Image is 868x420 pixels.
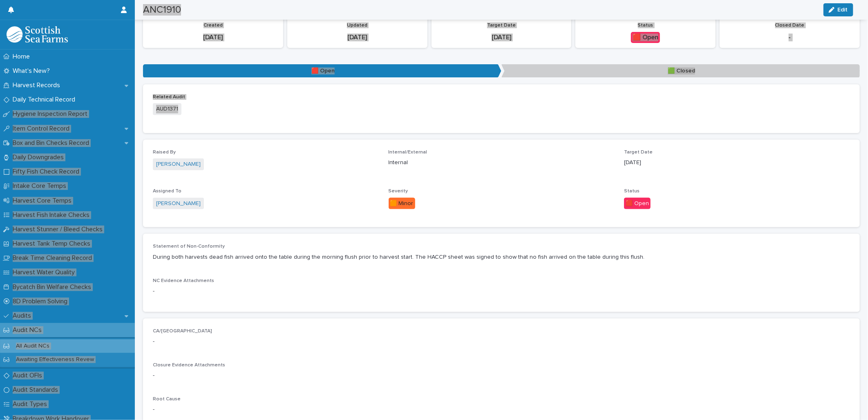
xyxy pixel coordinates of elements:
[9,254,98,262] p: Break Time Cleaning Record
[153,150,176,155] span: Raised By
[148,34,278,41] p: [DATE]
[9,343,56,350] p: All Audit NCs
[9,125,76,133] p: Item Control Record
[9,372,49,379] p: Audit OFIs
[638,23,653,28] span: Status
[153,253,850,262] p: During both harvests dead fish arrived onto the table during the morning flush prior to harvest s...
[487,23,516,28] span: Target Date
[9,110,94,118] p: Hygiene Inspection Report
[9,240,97,248] p: Harvest Tank Temp Checks
[153,397,181,402] span: Root Cause
[9,298,74,305] p: 8D Problem Solving
[204,23,223,28] span: Created
[725,34,855,41] p: -
[823,3,853,16] button: Edit
[838,7,848,13] span: Edit
[624,198,651,210] div: 🟥 Open
[156,105,178,113] a: AUD1371
[153,189,181,194] span: Assigned To
[775,23,805,28] span: Closed Date
[143,64,501,78] p: 🟥 Open
[436,34,567,41] p: [DATE]
[9,312,38,320] p: Audits
[9,400,54,408] p: Audit Types
[347,23,367,28] span: Updated
[9,356,101,363] p: Awaiting Effectiveness Revew
[153,329,212,334] span: CA/[GEOGRAPHIC_DATA]
[153,278,214,283] span: NC Evidence Attachments
[156,199,201,208] a: [PERSON_NAME]
[9,67,56,75] p: What's New?
[9,53,36,61] p: Home
[153,371,379,380] p: -
[9,326,48,334] p: Audit NCs
[501,64,860,78] p: 🟩 Closed
[153,337,850,346] p: -
[9,283,98,291] p: Bycatch Bin Welfare Checks
[153,363,225,368] span: Closure Evidence Attachments
[624,150,653,155] span: Target Date
[153,405,850,414] p: -
[153,287,379,296] p: -
[9,269,81,276] p: Harvest Water Quality
[9,154,70,161] p: Daily Downgrades
[389,189,408,194] span: Severity
[624,189,640,194] span: Status
[631,32,660,43] div: 🟥 Open
[389,198,415,210] div: 🟧 Minor
[292,34,423,41] p: [DATE]
[9,168,86,176] p: Fifty Fish Check Record
[9,96,82,104] p: Daily Technical Record
[624,158,850,167] p: [DATE]
[9,139,96,147] p: Box and Bin Checks Record
[9,386,65,394] p: Audit Standards
[153,244,225,249] span: Statement of Non-Conformity
[389,158,615,167] p: Internal
[9,81,67,89] p: Harvest Records
[9,197,78,205] p: Harvest Core Temps
[389,150,427,155] span: Internal/External
[153,95,185,99] span: Related Audit
[7,26,68,43] img: mMrefqRFQpe26GRNOUkG
[9,211,96,219] p: Harvest Fish Intake Checks
[9,226,109,233] p: Harvest Stunner / Bleed Checks
[156,160,201,169] a: [PERSON_NAME]
[9,182,73,190] p: Intake Core Temps
[143,4,181,16] h2: ANC1910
